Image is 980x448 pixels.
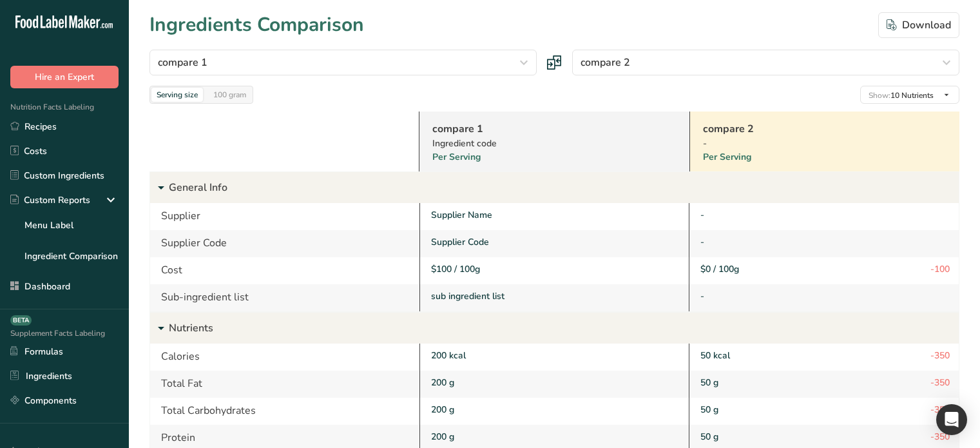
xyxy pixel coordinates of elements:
button: compare 2 [572,50,959,75]
span: -350 [930,403,950,418]
div: Total Fat [150,371,419,398]
div: 200 g [419,371,689,398]
div: Download [887,17,951,33]
div: 50 g [689,371,959,398]
div: 50 kcal [689,344,959,371]
span: Show: [869,90,890,101]
p: Nutrients [169,313,959,344]
div: Serving size [151,88,203,102]
div: Supplier Code [431,235,680,249]
span: - [700,290,704,302]
div: - [700,235,950,249]
h1: Ingredients Comparison [149,10,364,39]
div: 200 kcal [419,344,689,371]
div: BETA [10,315,32,326]
div: compare 1 [432,121,642,137]
div: $100 / 100g [431,262,680,276]
span: -350 [930,349,950,364]
div: 50 g [689,398,959,425]
div: 200 g [419,398,689,425]
div: - [700,208,950,222]
button: Hire an Expert [10,66,119,88]
div: Open Intercom Messenger [936,404,967,435]
div: Sub-ingredient list [150,284,419,311]
div: Per Serving [432,150,642,164]
button: compare 1 [149,50,537,75]
div: Supplier [150,203,419,230]
div: Calories [150,344,419,371]
span: -350 [930,430,950,445]
div: Supplier Code [150,230,419,257]
div: Supplier Name [431,208,680,222]
div: Total Carbohydrates [150,398,419,425]
span: compare 2 [581,55,630,70]
div: - [703,137,913,150]
div: Per Serving [703,150,913,164]
div: compare 2 [703,121,913,137]
div: Nutrients [150,313,959,344]
div: 100 gram [208,88,251,102]
p: General Info [169,172,959,203]
div: General Info [150,172,959,203]
span: -350 [930,376,950,391]
div: Cost [150,257,419,284]
div: Ingredient code [432,137,642,150]
span: compare 1 [158,55,207,70]
span: 10 Nutrients [869,90,934,101]
button: Download [878,12,959,38]
div: $0 / 100g [700,262,950,276]
button: Show:10 Nutrients [860,86,959,104]
span: sub ingredient list [431,290,504,302]
div: Custom Reports [10,193,90,207]
span: -100 [930,262,950,276]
